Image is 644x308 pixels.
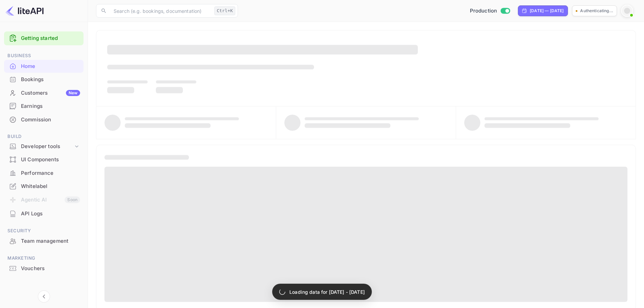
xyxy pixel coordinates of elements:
[4,100,84,113] div: Earnings
[21,89,80,97] div: Customers
[580,8,613,14] p: Authenticating...
[21,169,80,177] div: Performance
[4,31,84,45] div: Getting started
[21,265,80,273] div: Vouchers
[4,87,84,100] div: CustomersNew
[467,7,513,15] div: Switch to Sandbox mode
[289,288,365,295] p: Loading data for [DATE] - [DATE]
[21,237,80,245] div: Team management
[4,227,84,235] span: Security
[21,143,73,150] div: Developer tools
[4,235,84,248] div: Team management
[4,60,84,73] div: Home
[66,90,80,96] div: New
[4,141,84,152] div: Developer tools
[4,113,84,126] div: Commission
[4,262,84,275] a: Vouchers
[4,167,84,180] div: Performance
[4,180,84,193] div: Whitelabel
[4,60,84,72] a: Home
[4,113,84,126] a: Commission
[214,6,235,15] div: Ctrl+K
[4,235,84,247] a: Team management
[530,8,564,14] div: [DATE] — [DATE]
[21,102,80,110] div: Earnings
[21,63,80,70] div: Home
[21,34,80,42] a: Getting started
[4,133,84,140] span: Build
[21,210,80,218] div: API Logs
[518,5,568,16] div: Click to change the date range period
[5,5,44,16] img: LiteAPI logo
[38,290,50,303] button: Collapse navigation
[4,52,84,60] span: Business
[4,153,84,166] div: UI Components
[110,4,212,18] input: Search (e.g. bookings, documentation)
[21,183,80,190] div: Whitelabel
[4,167,84,179] a: Performance
[4,73,84,86] a: Bookings
[4,180,84,192] a: Whitelabel
[4,73,84,86] div: Bookings
[21,156,80,164] div: UI Components
[4,87,84,99] a: CustomersNew
[4,207,84,220] a: API Logs
[4,207,84,220] div: API Logs
[21,76,80,84] div: Bookings
[4,255,84,262] span: Marketing
[21,116,80,124] div: Commission
[4,262,84,275] div: Vouchers
[470,7,497,15] span: Production
[4,100,84,112] a: Earnings
[4,153,84,166] a: UI Components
